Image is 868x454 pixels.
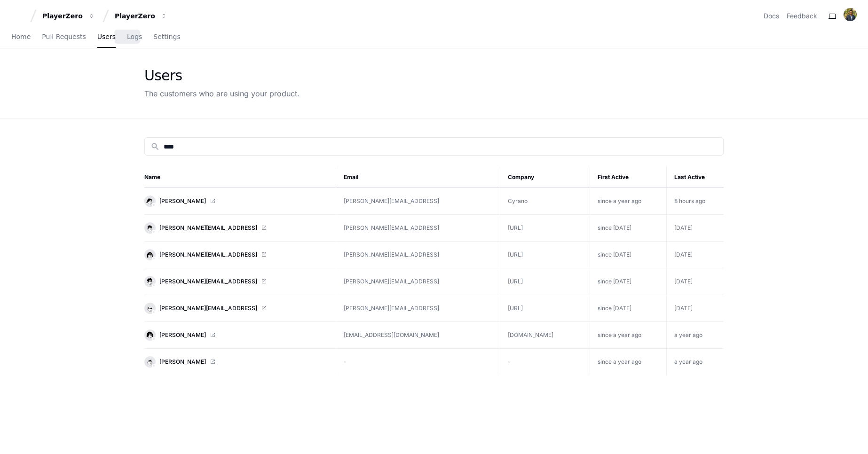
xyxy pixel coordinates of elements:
[127,26,142,48] a: Logs
[666,268,724,295] td: [DATE]
[500,188,590,215] td: Cyrano
[590,167,666,188] th: First Active
[336,322,500,349] td: [EMAIL_ADDRESS][DOMAIN_NAME]
[145,196,154,205] img: 14.svg
[144,167,336,188] th: Name
[500,167,590,188] th: Company
[336,295,500,322] td: [PERSON_NAME][EMAIL_ADDRESS]
[336,349,500,376] td: -
[500,295,590,322] td: [URL]
[144,88,300,99] div: The customers who are using your product.
[590,295,666,322] td: since [DATE]
[159,358,206,366] span: [PERSON_NAME]
[11,34,31,39] span: Home
[500,215,590,242] td: [URL]
[666,215,724,242] td: [DATE]
[590,242,666,268] td: since [DATE]
[144,249,328,260] a: [PERSON_NAME][EMAIL_ADDRESS]
[159,278,257,285] span: [PERSON_NAME][EMAIL_ADDRESS]
[150,142,160,151] mat-icon: search
[336,167,500,188] th: Email
[144,329,328,341] a: [PERSON_NAME]
[153,26,180,48] a: Settings
[145,330,154,339] img: 16.svg
[145,304,154,313] img: 13.svg
[590,268,666,295] td: since [DATE]
[111,8,171,24] button: PlayerZero
[145,223,154,232] img: 12.svg
[336,188,500,215] td: [PERSON_NAME][EMAIL_ADDRESS]
[144,356,328,368] a: [PERSON_NAME]
[336,215,500,242] td: [PERSON_NAME][EMAIL_ADDRESS]
[153,34,180,39] span: Settings
[144,303,328,314] a: [PERSON_NAME][EMAIL_ADDRESS]
[159,251,257,258] span: [PERSON_NAME][EMAIL_ADDRESS]
[666,188,724,215] td: 8 hours ago
[590,215,666,242] td: since [DATE]
[159,224,257,232] span: [PERSON_NAME][EMAIL_ADDRESS]
[336,242,500,268] td: [PERSON_NAME][EMAIL_ADDRESS]
[11,26,31,48] a: Home
[42,26,86,48] a: Pull Requests
[500,349,590,376] td: -
[336,268,500,295] td: [PERSON_NAME][EMAIL_ADDRESS]
[590,322,666,349] td: since a year ago
[39,8,99,24] button: PlayerZero
[159,197,206,205] span: [PERSON_NAME]
[127,34,142,39] span: Logs
[144,222,328,234] a: [PERSON_NAME][EMAIL_ADDRESS]
[500,242,590,268] td: [URL]
[97,34,116,39] span: Users
[590,188,666,215] td: since a year ago
[145,277,154,286] img: 5.svg
[145,357,154,366] img: 7.svg
[764,11,779,21] a: Docs
[844,8,857,21] img: avatar
[144,67,300,84] div: Users
[787,11,817,21] button: Feedback
[666,295,724,322] td: [DATE]
[500,322,590,349] td: [DOMAIN_NAME]
[97,26,116,48] a: Users
[115,11,155,21] div: PlayerZero
[666,242,724,268] td: [DATE]
[666,322,724,349] td: a year ago
[159,305,257,312] span: [PERSON_NAME][EMAIL_ADDRESS]
[500,268,590,295] td: [URL]
[144,276,328,287] a: [PERSON_NAME][EMAIL_ADDRESS]
[145,250,154,259] img: 3.svg
[666,349,724,376] td: a year ago
[159,331,206,339] span: [PERSON_NAME]
[838,423,863,448] iframe: Open customer support
[590,349,666,376] td: since a year ago
[42,34,86,39] span: Pull Requests
[666,167,724,188] th: Last Active
[144,196,328,207] a: [PERSON_NAME]
[42,11,83,21] div: PlayerZero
